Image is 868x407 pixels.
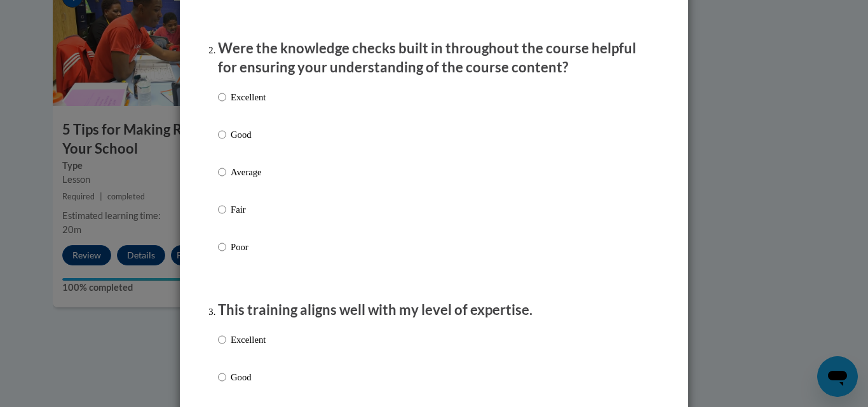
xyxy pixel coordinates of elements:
p: Good [231,370,266,384]
input: Good [218,128,226,142]
p: Excellent [231,90,266,104]
p: Were the knowledge checks built in throughout the course helpful for ensuring your understanding ... [218,39,650,78]
p: Average [231,165,266,179]
p: Fair [231,203,266,217]
p: Poor [231,240,266,254]
input: Good [218,370,226,384]
input: Excellent [218,90,226,104]
input: Excellent [218,333,226,347]
input: Fair [218,203,226,217]
p: Good [231,128,266,142]
p: Excellent [231,333,266,347]
input: Poor [218,240,226,254]
input: Average [218,165,226,179]
p: This training aligns well with my level of expertise. [218,300,650,320]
